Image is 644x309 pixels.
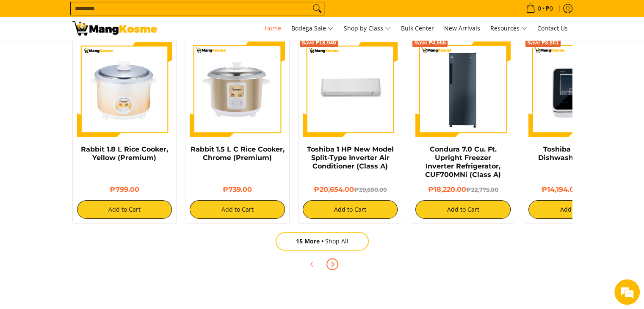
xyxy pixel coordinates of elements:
span: 15 More [296,237,325,245]
div: Minimize live chat window [139,4,159,25]
button: Previous [303,255,321,273]
a: Resources [486,17,531,40]
span: Contact Us [537,24,568,32]
span: Home [265,24,281,32]
span: Shop by Class [344,23,391,34]
span: We're online! [49,98,117,183]
button: Search [310,2,324,15]
button: Add to Cart [415,200,511,219]
span: Bulk Center [401,24,434,32]
textarea: Type your message and hit 'Enter' [4,213,161,243]
button: Next [323,255,342,273]
nav: Main Menu [166,17,572,40]
a: Toshiba 1 HP New Model Split-Type Inverter Air Conditioner (Class A) [307,145,394,170]
del: ₱39,600.00 [354,186,387,193]
a: Contact Us [533,17,572,40]
button: Add to Cart [303,200,398,219]
h6: ₱20,654.00 [303,185,398,194]
a: New Arrivals [440,17,484,40]
a: Condura 7.0 Cu. Ft. Upright Freezer Inverter Refrigerator, CUF700MNi (Class A) [425,145,501,179]
h6: ₱739.00 [190,185,285,194]
a: Bulk Center [397,17,438,40]
button: Add to Cart [528,200,624,219]
img: Toshiba 1 HP New Model Split-Type Inverter Air Conditioner (Class A) [303,41,398,137]
span: • [523,4,556,13]
a: Shop by Class [340,17,395,40]
a: Rabbit 1.8 L Rice Cooker, Yellow (Premium) [81,145,168,162]
span: ₱0 [544,6,554,11]
h6: ₱18,220.00 [415,185,511,194]
a: Toshiba Mini 4-Set Dishwasher (Class A) [538,145,614,162]
span: Save ₱8,801 [527,40,559,45]
del: ₱22,775.00 [466,186,498,193]
h6: ₱14,194.00 [528,185,624,194]
div: Chat with us now [44,47,142,58]
img: Toshiba Mini 4-Set Dishwasher (Class A) [528,41,624,137]
img: Mang Kosme: Your Home Appliances Warehouse Sale Partner! [72,21,157,36]
img: https://mangkosme.com/products/rabbit-1-5-l-c-rice-cooker-chrome-class-a [190,41,285,137]
span: Resources [490,23,527,34]
a: 15 MoreShop All [276,232,369,251]
img: https://mangkosme.com/products/rabbit-1-8-l-rice-cooker-yellow-class-a [77,41,172,137]
span: New Arrivals [444,24,480,32]
button: Add to Cart [77,200,172,219]
span: Bodega Sale [291,23,334,34]
img: Condura 7.0 Cu. Ft. Upright Freezer Inverter Refrigerator, CUF700MNi (Class A) [415,41,511,137]
button: Add to Cart [190,200,285,219]
a: Bodega Sale [287,17,338,40]
a: Home [260,17,285,40]
h6: ₱799.00 [77,185,172,194]
span: 0 [536,6,542,11]
span: Save ₱18,946 [301,40,336,45]
a: Rabbit 1.5 L C Rice Cooker, Chrome (Premium) [190,145,284,162]
span: Save ₱4,555 [414,40,446,45]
